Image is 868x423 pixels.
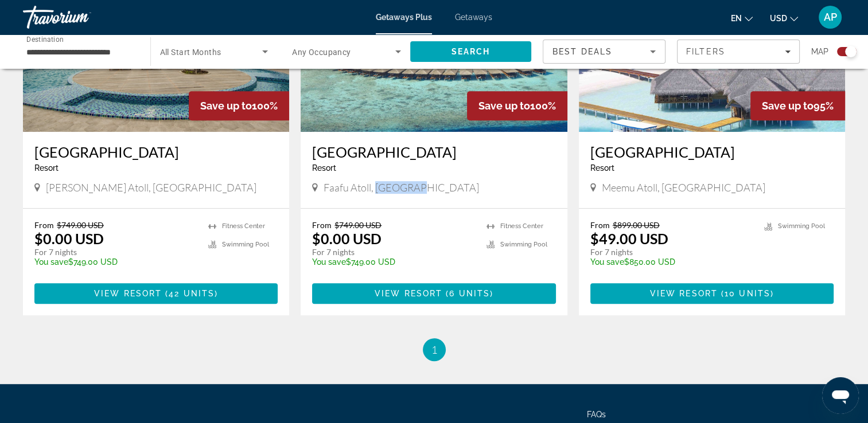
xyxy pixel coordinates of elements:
[312,283,555,304] button: View Resort(6 units)
[312,220,332,230] span: From
[822,377,859,414] iframe: Button to launch messaging window
[590,230,668,247] p: $49.00 USD
[46,181,256,194] span: [PERSON_NAME] Atoll, [GEOGRAPHIC_DATA]
[613,220,660,230] span: $899.00 USD
[590,257,753,267] p: $850.00 USD
[324,181,479,194] span: Faafu Atoll, [GEOGRAPHIC_DATA]
[590,257,624,267] span: You save
[34,247,197,257] p: For 7 nights
[725,289,770,298] span: 10 units
[162,289,218,298] span: ( )
[602,181,765,194] span: Meemu Atoll, [GEOGRAPHIC_DATA]
[312,163,336,173] span: Resort
[590,283,834,304] button: View Resort(10 units)
[590,143,834,160] a: [GEOGRAPHIC_DATA]
[312,230,382,247] p: $0.00 USD
[449,289,490,298] span: 6 units
[762,100,813,112] span: Save up to
[312,257,474,267] p: $749.00 USD
[731,14,742,23] span: en
[334,220,382,230] span: $749.00 USD
[94,289,162,298] span: View Resort
[455,13,492,22] a: Getaways
[650,289,718,298] span: View Resort
[160,48,221,57] span: All Start Months
[34,257,197,267] p: $749.00 USD
[23,338,845,361] nav: Pagination
[26,45,135,59] input: Select destination
[442,289,493,298] span: ( )
[222,222,265,230] span: Fitness Center
[587,410,606,419] a: FAQs
[500,241,547,248] span: Swimming Pool
[34,230,104,247] p: $0.00 USD
[200,100,252,112] span: Save up to
[34,143,278,160] a: [GEOGRAPHIC_DATA]
[222,241,269,248] span: Swimming Pool
[189,91,289,120] div: 100%
[686,47,725,56] span: Filters
[552,45,656,58] mat-select: Sort by
[431,343,437,356] span: 1
[590,163,614,173] span: Resort
[292,48,351,57] span: Any Occupancy
[590,220,610,230] span: From
[23,2,138,32] a: Travorium
[312,257,346,267] span: You save
[169,289,215,298] span: 42 units
[815,5,845,29] button: User Menu
[34,163,59,173] span: Resort
[770,14,787,23] span: USD
[57,220,104,230] span: $749.00 USD
[770,10,798,26] button: Change currency
[824,11,837,23] span: AP
[26,35,64,43] span: Destination
[811,44,828,60] span: Map
[34,257,68,267] span: You save
[778,222,825,230] span: Swimming Pool
[750,91,845,120] div: 95%
[410,41,532,62] button: Search
[552,47,612,56] span: Best Deals
[590,247,753,257] p: For 7 nights
[731,10,753,26] button: Change language
[34,220,54,230] span: From
[312,143,555,160] a: [GEOGRAPHIC_DATA]
[718,289,774,298] span: ( )
[478,100,530,112] span: Save up to
[451,47,490,56] span: Search
[677,40,800,64] button: Filters
[467,91,567,120] div: 100%
[312,247,474,257] p: For 7 nights
[376,13,432,22] a: Getaways Plus
[34,283,278,304] button: View Resort(42 units)
[375,289,442,298] span: View Resort
[500,222,543,230] span: Fitness Center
